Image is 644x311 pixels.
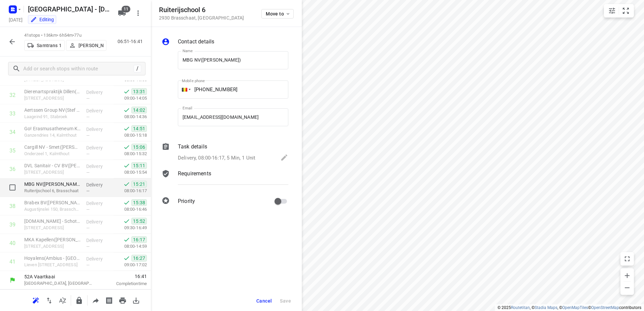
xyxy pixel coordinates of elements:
[86,226,90,231] span: —
[24,218,81,224] p: Sawiday.be - Schoten(Ben Nijs)
[30,16,54,23] div: You are currently in edit mode.
[86,188,90,194] span: —
[162,38,288,47] div: Contact details
[535,305,557,310] a: Stadia Maps
[178,170,211,178] p: Requirements
[114,95,147,102] p: 09:00-14:05
[56,297,69,303] span: Sort by time window
[261,9,294,19] button: Move to
[24,88,81,95] p: Dierenartspraktijk Dillen(Xantha Dillen)
[178,143,207,151] p: Task details
[24,113,81,120] p: Laageind 91, Stabroek
[24,181,81,187] p: MBG NV([PERSON_NAME])
[42,297,56,303] span: Reverse route
[114,224,147,231] p: 09:30-16:49
[256,298,272,304] span: Cancel
[24,255,81,262] p: Hoyalens(Ambius - België)
[102,280,147,287] p: Completion time
[24,144,81,150] p: Cargill NV - Smet(Lotte van Loon)
[24,199,81,206] p: Brabex BV(Timmy Oliviers)
[102,297,116,303] span: Print shipping labels
[24,224,81,231] p: [STREET_ADDRESS]
[86,163,111,170] p: Delivery
[131,218,147,224] span: 15:52
[86,126,111,133] p: Delivery
[123,255,130,262] svg: Done
[9,129,15,135] div: 34
[9,203,15,209] div: 38
[86,133,90,138] span: —
[24,107,81,113] p: Aertssen Group NV(Stef van der Mast)
[23,64,134,74] input: Add or search stops within route
[122,6,130,12] span: 11
[86,170,90,175] span: —
[134,65,141,72] div: /
[123,181,130,187] svg: Done
[73,33,74,38] span: •
[9,221,15,228] div: 39
[159,6,244,14] h5: Ruiterijschool 6
[24,206,81,213] p: Augustijnslei 150, Brasschaat
[86,200,111,207] p: Delivery
[86,96,90,101] span: —
[266,11,291,16] span: Move to
[86,181,111,188] p: Delivery
[72,294,86,307] button: Lock route
[131,144,147,150] span: 15:06
[37,43,61,48] p: Samtrans 1
[9,147,15,154] div: 35
[24,32,106,39] p: 41 stops • 136km • 6h54m
[123,125,130,132] svg: Done
[123,236,130,243] svg: Done
[24,262,81,268] p: Lieven Gevaertstraat 15, Kapellen
[114,187,147,194] p: 08:00-16:17
[114,206,147,213] p: 08:00-16:46
[86,114,90,119] span: —
[162,143,288,163] div: Task detailsDelivery, 08:00-16:17, 5 Min, 1 Unit
[86,107,111,114] p: Delivery
[24,40,65,51] button: Samtrans 1
[131,107,147,113] span: 14:02
[24,243,81,250] p: [STREET_ADDRESS]
[24,280,94,287] p: [GEOGRAPHIC_DATA], [GEOGRAPHIC_DATA]
[123,199,130,206] svg: Done
[86,237,111,244] p: Delivery
[24,169,81,176] p: Essensteenweg 16B/001, Kapellen
[178,38,214,46] p: Contact details
[78,43,103,48] p: [PERSON_NAME]
[114,169,147,176] p: 08:00-15:54
[178,80,191,99] div: Belgium: + 32
[114,132,147,139] p: 08:00-15:18
[114,243,147,250] p: 08:00-14:59
[89,297,102,303] span: Share route
[162,170,288,190] div: Requirements
[86,244,90,249] span: —
[123,88,130,95] svg: Done
[86,144,111,151] p: Delivery
[74,33,81,38] span: 77u
[86,89,111,96] p: Delivery
[66,40,106,51] button: [PERSON_NAME]
[114,150,147,157] p: 08:00-15:32
[123,218,130,224] svg: Done
[178,197,195,205] p: Priority
[29,297,42,303] span: Reoptimize route
[562,305,588,310] a: OpenMapTiles
[131,255,147,262] span: 16:27
[123,107,130,113] svg: Done
[591,305,619,310] a: OpenStreetMap
[123,162,130,169] svg: Done
[114,262,147,268] p: 09:00-17:02
[131,6,145,20] button: More
[115,6,129,20] button: 11
[102,273,147,280] span: 16:41
[131,199,147,206] span: 15:38
[86,255,111,262] p: Delivery
[619,4,633,18] button: Fit zoom
[182,79,205,83] label: Mobile phone
[9,92,15,98] div: 32
[86,218,111,225] p: Delivery
[24,125,81,132] p: Go! Erasmusatheneum Kalmthout(Lauwers Inne)
[605,4,619,18] button: Map settings
[24,95,81,102] p: Steenovenstraat 35, Antwerpen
